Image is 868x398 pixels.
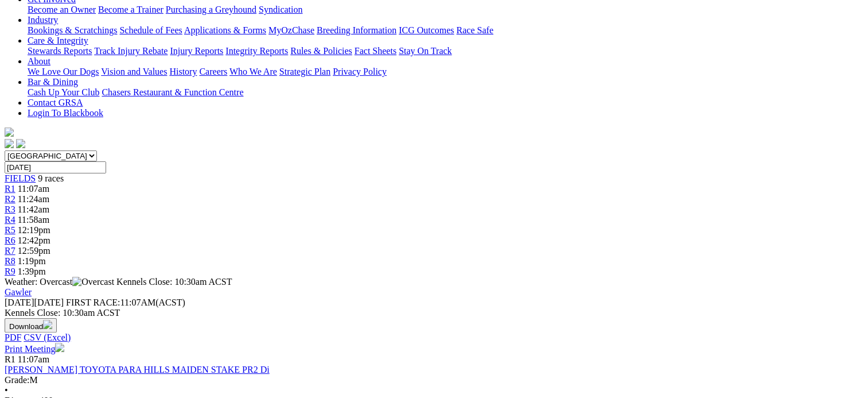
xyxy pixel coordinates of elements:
img: printer.svg [55,343,64,352]
span: 9 races [38,173,64,183]
div: M [5,375,863,385]
a: R3 [5,204,15,214]
a: Stewards Reports [28,46,92,56]
a: Breeding Information [317,25,396,35]
a: Who We Are [229,67,277,76]
span: 11:07AM(ACST) [66,297,185,307]
span: R1 [5,354,15,364]
a: R5 [5,225,15,235]
span: 12:59pm [18,246,50,256]
div: Kennels Close: 10:30am ACST [5,308,863,318]
span: 11:07am [18,184,49,194]
a: Track Injury Rebate [94,46,168,56]
a: R8 [5,256,15,266]
span: 11:42am [18,204,49,214]
a: Become a Trainer [98,5,164,14]
a: CSV (Excel) [24,333,71,342]
a: Industry [28,15,58,25]
a: Cash Up Your Club [28,87,99,97]
a: R4 [5,215,15,225]
a: [PERSON_NAME] TOYOTA PARA HILLS MAIDEN STAKE PR2 Di [5,365,270,374]
img: facebook.svg [5,139,14,148]
a: Gawler [5,287,32,297]
a: Bar & Dining [28,77,78,87]
a: We Love Our Dogs [28,67,99,76]
a: Integrity Reports [225,46,288,56]
a: History [169,67,197,76]
img: Overcast [72,277,114,287]
a: Purchasing a Greyhound [166,5,256,14]
a: Schedule of Fees [119,25,182,35]
a: Injury Reports [170,46,223,56]
span: Kennels Close: 10:30am ACST [116,277,232,287]
a: Race Safe [456,25,493,35]
div: About [28,67,863,77]
button: Download [5,318,57,333]
a: Privacy Policy [333,67,387,76]
span: 12:42pm [18,235,50,245]
div: Get Involved [28,5,863,15]
a: Strategic Plan [279,67,330,76]
span: • [5,385,8,395]
a: Bookings & Scratchings [28,25,117,35]
span: 1:39pm [18,266,46,276]
input: Select date [5,161,106,173]
a: Stay On Track [399,46,451,56]
a: Print Meeting [5,344,64,354]
a: Contact GRSA [28,98,83,107]
span: 1:19pm [18,256,46,266]
a: Login To Blackbook [28,108,103,118]
span: 11:58am [18,215,49,225]
div: Bar & Dining [28,87,863,98]
a: Become an Owner [28,5,96,14]
a: Rules & Policies [290,46,352,56]
a: ICG Outcomes [399,25,454,35]
span: Grade: [5,375,30,385]
span: [DATE] [5,297,34,307]
a: R2 [5,194,15,204]
a: Syndication [259,5,302,14]
a: Applications & Forms [184,25,266,35]
a: R9 [5,266,15,276]
span: 12:19pm [18,225,50,235]
a: About [28,56,50,66]
img: logo-grsa-white.png [5,127,14,137]
a: FIELDS [5,173,36,183]
a: Vision and Values [101,67,167,76]
span: [DATE] [5,297,64,307]
a: Careers [199,67,227,76]
a: Fact Sheets [355,46,396,56]
div: Care & Integrity [28,46,863,56]
span: Weather: Overcast [5,277,116,287]
img: download.svg [43,320,52,329]
a: Care & Integrity [28,36,88,45]
span: FIRST RACE: [66,297,120,307]
div: Download [5,333,863,343]
a: R7 [5,246,15,256]
a: Chasers Restaurant & Function Centre [102,87,243,97]
img: twitter.svg [16,139,25,148]
a: R6 [5,235,15,245]
div: Industry [28,25,863,36]
span: 11:24am [18,194,49,204]
a: MyOzChase [268,25,314,35]
a: R1 [5,184,15,194]
a: PDF [5,333,21,342]
span: 11:07am [18,354,49,364]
